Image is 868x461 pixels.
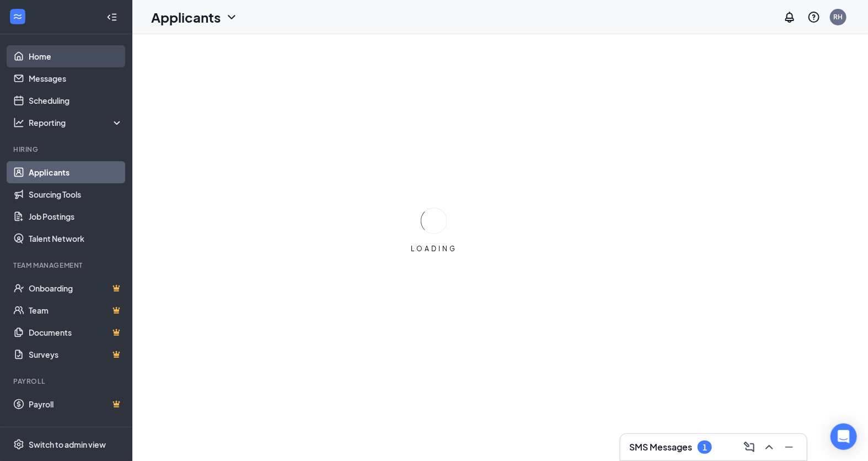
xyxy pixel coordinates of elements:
[29,45,123,67] a: Home
[29,277,123,299] a: OnboardingCrown
[12,11,23,22] svg: WorkstreamLogo
[29,321,123,343] a: DocumentsCrown
[783,10,796,24] svg: Notifications
[13,145,121,154] div: Hiring
[780,438,798,456] button: Minimize
[13,117,24,128] svg: Analysis
[13,377,121,386] div: Payroll
[831,423,857,450] div: Open Intercom Messenger
[703,443,707,452] div: 1
[29,343,123,365] a: SurveysCrown
[807,10,821,24] svg: QuestionInfo
[106,12,117,23] svg: Collapse
[741,438,758,456] button: ComposeMessage
[29,205,123,227] a: Job Postings
[406,244,462,253] div: LOADING
[151,8,221,27] h1: Applicants
[29,117,124,128] div: Reporting
[29,439,106,450] div: Switch to admin view
[29,89,123,112] a: Scheduling
[29,299,123,321] a: TeamCrown
[29,183,123,205] a: Sourcing Tools
[29,161,123,183] a: Applicants
[29,393,123,415] a: PayrollCrown
[760,438,778,456] button: ChevronUp
[29,67,123,89] a: Messages
[834,12,843,22] div: RH
[29,227,123,250] a: Talent Network
[743,441,756,454] svg: ComposeMessage
[225,10,238,24] svg: ChevronDown
[13,261,121,270] div: Team Management
[763,441,776,454] svg: ChevronUp
[629,441,692,453] h3: SMS Messages
[783,441,796,454] svg: Minimize
[13,439,24,450] svg: Settings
